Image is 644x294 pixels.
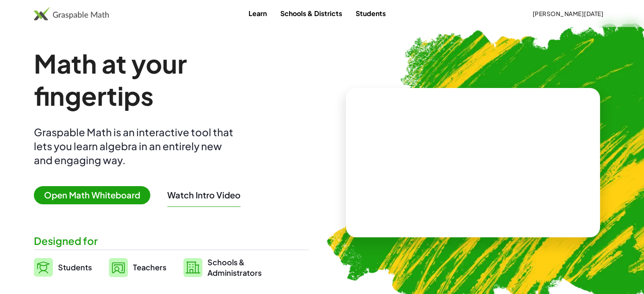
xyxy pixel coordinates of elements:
a: Schools &Administrators [183,257,262,278]
a: Students [349,5,392,21]
span: [PERSON_NAME][DATE] [532,10,603,17]
button: Watch Intro Video [167,190,240,201]
span: Students [58,262,92,272]
span: Teachers [133,262,166,272]
a: Schools & Districts [274,5,349,21]
img: svg%3e [183,258,202,277]
div: Graspable Math is an interactive tool that lets you learn algebra in an entirely new and engaging... [34,125,237,167]
video: What is this? This is dynamic math notation. Dynamic math notation plays a central role in how Gr... [409,131,536,195]
span: Schools & Administrators [207,257,262,278]
a: Students [34,257,92,278]
div: Designed for [34,234,309,248]
button: [PERSON_NAME][DATE] [525,6,610,21]
a: Open Math Whiteboard [34,191,157,200]
a: Learn [242,5,274,21]
a: Teachers [109,257,166,278]
img: svg%3e [109,258,128,277]
h1: Math at your fingertips [34,47,303,112]
img: svg%3e [34,258,53,277]
span: Open Math Whiteboard [34,186,150,204]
